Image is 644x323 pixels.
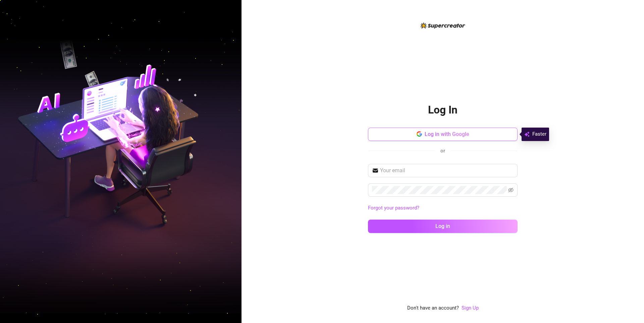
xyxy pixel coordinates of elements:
[532,130,546,138] span: Faster
[368,205,419,211] a: Forgot your password?
[380,167,514,175] input: Your email
[368,204,518,212] a: Forgot your password?
[368,128,518,141] button: Log in with Google
[435,223,450,229] span: Log in
[462,304,479,312] a: Sign Up
[425,131,469,137] span: Log in with Google
[508,187,514,193] span: eye-invisible
[421,22,465,29] img: logo-BBDzfeDw.svg
[440,148,445,154] span: or
[407,304,459,312] span: Don't have an account?
[428,103,458,117] h2: Log In
[524,130,530,138] img: svg%3e
[368,220,518,233] button: Log in
[462,305,479,311] a: Sign Up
